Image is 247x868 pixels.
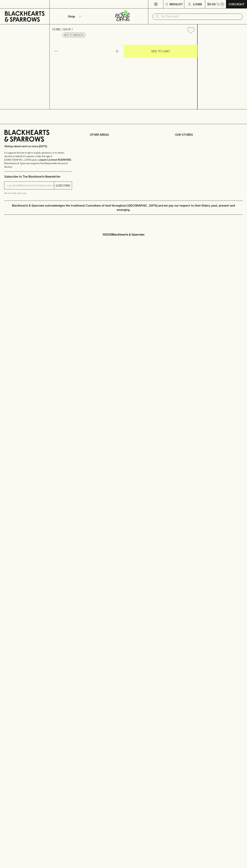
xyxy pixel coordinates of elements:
[4,151,72,169] p: It is against the law to sell or supply alcohol to, or to obtain alcohol on behalf of a person un...
[151,49,170,53] p: ADD TO CART
[63,28,71,31] a: SHOP
[90,133,157,137] p: OTHER AREAS
[186,26,196,35] button: Add to wishlist
[161,14,240,19] input: Try "Pinot noir"
[39,158,71,161] strong: Liquor License #32064953
[193,2,202,6] p: Login
[124,45,197,58] button: ADD TO CART
[54,182,72,189] button: SUBSCRIBE
[50,8,99,24] button: Shop
[4,191,72,195] p: We will never spam you
[229,2,245,6] p: Checkout
[50,36,197,109] img: 38169.png
[56,183,70,188] p: SUBSCRIBE
[52,28,61,31] a: HOME
[7,203,240,212] p: Blackhearts & Sparrows acknowledges the traditional Custodians of land throughout [GEOGRAPHIC_DAT...
[207,2,216,6] p: $0.00
[175,133,243,137] p: OUR STORES
[68,14,75,19] p: Shop
[7,183,54,188] input: e.g. jane@blackheartsandsparrows.com.au
[169,2,183,6] p: Wishlist
[4,174,72,179] p: Subscribe to The Blackhearts Newsletter
[222,3,223,5] p: 0
[62,33,85,37] button: Add to wishlist
[4,145,72,148] p: Sibling owned and run since [DATE]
